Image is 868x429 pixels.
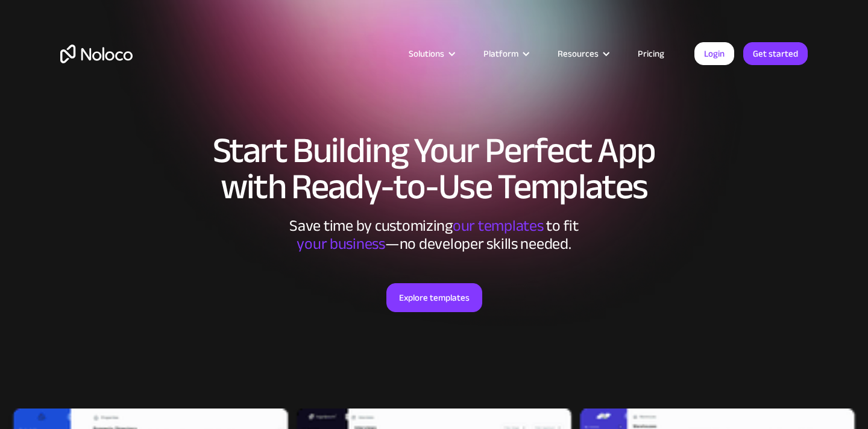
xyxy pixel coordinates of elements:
div: Resources [542,46,623,61]
div: Platform [468,46,542,61]
div: Save time by customizing to fit ‍ —no developer skills needed. [253,217,615,253]
div: Resources [558,46,599,61]
h1: Start Building Your Perfect App with Ready-to-Use Templates [60,133,808,205]
div: Solutions [409,46,444,61]
div: Platform [483,46,518,61]
div: Solutions [394,46,468,61]
a: Explore templates [386,283,482,312]
span: our templates [453,211,544,240]
a: Pricing [623,46,679,61]
a: home [60,45,133,63]
span: your business [297,229,385,258]
a: Get started [743,42,808,65]
a: Login [694,42,734,65]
